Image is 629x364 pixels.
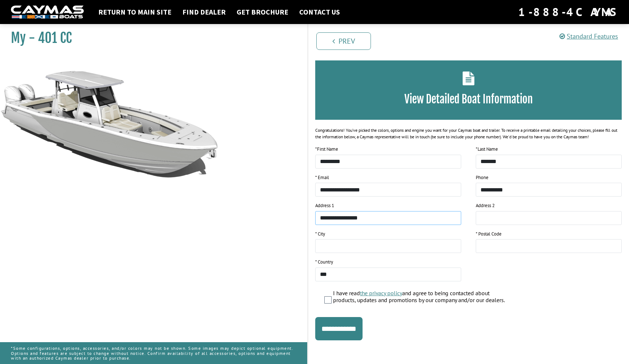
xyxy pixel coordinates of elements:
a: Find Dealer [179,7,229,17]
label: Address 2 [476,202,495,209]
label: Phone [476,174,488,181]
a: Return to main site [95,7,175,17]
a: the privacy policy [360,289,402,297]
div: Congratulations! You’ve picked the colors, options and engine you want for your Caymas boat and t... [315,127,622,140]
h3: View Detailed Boat Information [326,92,611,106]
label: First Name [315,146,338,153]
label: I have read and agree to being contacted about products, updates and promotions by our company an... [333,290,511,305]
a: Get Brochure [233,7,292,17]
a: Standard Features [559,32,618,40]
label: * Email [315,174,329,181]
h1: My - 401 CC [11,30,289,46]
label: Last Name [476,146,498,153]
div: 1-888-4CAYMAS [518,4,618,20]
a: Prev [316,32,371,50]
label: * Postal Code [476,230,502,238]
ul: Pagination [314,31,629,50]
a: Contact Us [296,7,344,17]
label: Address 1 [315,202,334,209]
img: white-logo-c9c8dbefe5ff5ceceb0f0178aa75bf4bb51f6bca0971e226c86eb53dfe498488.png [11,5,84,19]
p: *Some configurations, options, accessories, and/or colors may not be shown. Some images may depic... [11,342,296,364]
label: * Country [315,258,333,266]
label: * City [315,230,325,238]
